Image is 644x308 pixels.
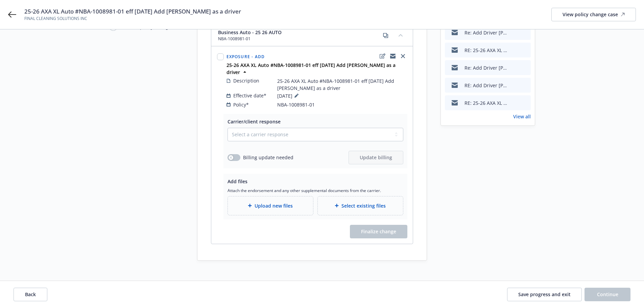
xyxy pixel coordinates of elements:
a: copyLogging [389,52,397,60]
button: Continue [585,288,630,301]
button: download file [511,29,517,36]
div: Upload new files [228,196,313,215]
span: Finalize change [361,228,396,235]
span: Effective date* [233,92,266,99]
button: download file [511,47,517,54]
button: collapse content [395,30,406,41]
span: Attach the endorsement and any other supplemental documents from the carrier. [228,188,403,193]
div: Re: Add Driver [PERSON_NAME] [464,64,508,71]
div: RE: 25-26 AXA XL Auto #NBA-1008981-01 eff [DATE] Add [PERSON_NAME] as a driver [464,47,508,54]
button: Update billing [349,151,403,164]
button: Save progress and exit [507,288,582,301]
span: NBA-1008981-01 [277,101,315,108]
button: download file [511,82,517,89]
span: NBA-1008981-01 [218,36,282,42]
span: Carrier/client response [228,118,281,125]
button: preview file [522,82,528,89]
div: View policy change case [563,8,625,21]
strong: 25-26 AXA XL Auto #NBA-1008981-01 eff [DATE] Add [PERSON_NAME] as a driver [226,62,396,75]
a: View all [513,113,531,120]
div: Business Auto - 25 26 AUTONBA-1008981-01copycollapse content [211,25,413,46]
span: Save progress and exit [518,291,571,298]
div: Re: Add Driver [PERSON_NAME] [464,29,508,36]
span: Business Auto - 25 26 AUTO [218,29,282,36]
button: Back [14,288,47,301]
button: preview file [522,64,528,71]
a: edit [379,52,387,60]
div: RE: Add Driver [PERSON_NAME] [464,82,508,89]
div: Select existing files [317,196,403,215]
span: Policy* [233,101,249,108]
a: View policy change case [551,8,636,21]
span: 25-26 AXA XL Auto #NBA-1008981-01 eff [DATE] Add [PERSON_NAME] as a driver [24,7,241,16]
span: Update billing [360,154,392,161]
span: Exposure - Add [226,54,265,60]
span: FINAL CLEANING SOLUTIONS INC [24,16,241,22]
button: preview file [522,99,528,106]
span: [DATE] [277,92,301,100]
button: preview file [522,47,528,54]
span: Add files [228,178,247,185]
span: 25-26 AXA XL Auto #NBA-1008981-01 eff [DATE] Add [PERSON_NAME] as a driver [277,77,407,92]
span: Continue [597,291,618,298]
div: RE: 25-26 AXA XL Auto #NBA-1008981-01 eff [DATE] Add [PERSON_NAME] as a driver [464,99,508,106]
span: Finalize change [350,225,407,238]
a: copy [382,31,390,40]
span: Upload new files [255,202,293,209]
button: download file [511,64,517,71]
a: close [399,52,407,60]
span: Description [233,77,259,84]
span: Billing update needed [243,154,293,161]
button: download file [511,99,517,106]
span: Back [25,291,36,298]
span: Select existing files [341,202,386,209]
button: preview file [522,29,528,36]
